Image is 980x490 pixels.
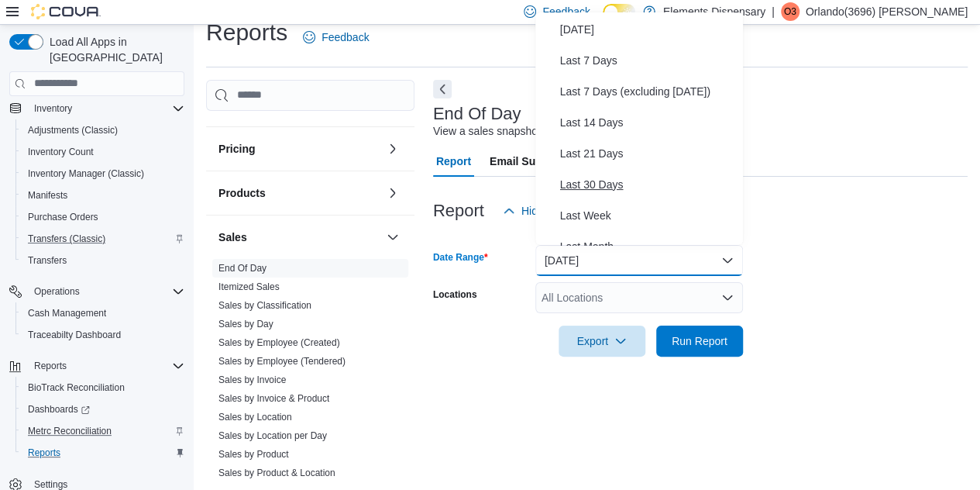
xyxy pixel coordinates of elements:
span: Purchase Orders [22,208,184,226]
span: Inventory Manager (Classic) [22,164,184,183]
span: Manifests [28,189,67,202]
a: Transfers [22,251,73,270]
span: Reports [28,447,60,459]
span: Transfers (Classic) [28,233,105,245]
h3: Products [218,185,266,201]
button: Open list of options [721,292,734,304]
button: Pricing [383,140,402,158]
button: Transfers (Classic) [15,228,191,250]
span: Reports [28,357,184,375]
span: Email Subscription [490,146,588,177]
p: Elements Dispensary [663,2,765,21]
a: Sales by Product [218,449,289,460]
button: Sales [218,229,380,245]
span: End Of Day [218,262,266,274]
a: Sales by Employee (Created) [218,337,340,348]
span: Sales by Day [218,318,273,330]
a: Inventory Manager (Classic) [22,164,150,183]
span: Cash Management [22,304,184,323]
span: [DATE] [560,20,737,39]
span: Metrc Reconciliation [22,422,184,440]
button: Products [383,184,402,202]
a: Sales by Classification [218,300,311,311]
a: Sales by Location per Day [218,430,327,441]
h3: Sales [218,229,247,245]
button: Run Report [656,326,743,357]
a: Feedback [297,22,375,53]
p: Orlando(3696) [PERSON_NAME] [806,2,968,21]
button: Metrc Reconciliation [15,420,191,442]
div: View a sales snapshot for a date or date range. [433,123,660,140]
button: Inventory [3,98,191,119]
span: Sales by Invoice & Product [218,392,329,405]
button: BioTrack Reconciliation [15,377,191,399]
label: Locations [433,288,477,301]
div: Select listbox [535,12,743,245]
a: Purchase Orders [22,208,105,226]
div: Orlando(3696) Caver [781,2,799,21]
span: Last 30 Days [560,175,737,194]
button: Sales [383,228,402,247]
button: Inventory [28,99,78,118]
span: Report [436,146,471,177]
button: Transfers [15,250,191,271]
span: Dashboards [22,400,184,419]
button: Export [559,326,645,357]
span: Reports [22,443,184,462]
span: Last Week [560,206,737,225]
span: Last 7 Days [560,51,737,70]
a: Adjustments (Classic) [22,121,124,140]
button: Reports [28,357,73,375]
span: Dashboards [28,403,90,416]
a: Dashboards [15,399,191,420]
a: Metrc Reconciliation [22,422,118,440]
button: Adjustments (Classic) [15,119,191,141]
span: O3 [784,2,796,21]
button: Reports [3,355,191,377]
button: Hide Parameters [497,195,609,226]
button: Operations [28,282,86,301]
a: Dashboards [22,400,96,419]
span: Transfers [28,254,67,267]
span: BioTrack Reconciliation [22,378,184,397]
span: Inventory Count [28,146,94,158]
button: [DATE] [535,245,743,276]
span: Sales by Product & Location [218,467,335,479]
p: | [772,2,775,21]
span: Transfers (Classic) [22,229,184,248]
button: Traceabilty Dashboard [15,324,191,346]
button: Cash Management [15,302,191,324]
a: Sales by Location [218,412,292,423]
button: Manifests [15,185,191,206]
a: Sales by Employee (Tendered) [218,356,346,367]
span: Transfers [22,251,184,270]
span: Feedback [542,4,590,19]
span: Operations [34,285,80,298]
a: Sales by Day [218,319,273,330]
a: Sales by Product & Location [218,468,335,478]
button: Products [218,185,380,201]
span: Operations [28,282,184,301]
a: Transfers (Classic) [22,229,112,248]
span: Sales by Location per Day [218,430,327,442]
span: Reports [34,360,67,372]
h1: Reports [206,17,287,48]
img: Cova [31,4,101,19]
span: Sales by Employee (Created) [218,336,340,349]
button: Pricing [218,141,380,157]
span: Run Report [672,333,727,349]
span: Adjustments (Classic) [22,121,184,140]
span: Export [568,326,636,357]
span: Cash Management [28,307,106,319]
button: Purchase Orders [15,206,191,228]
span: Last Month [560,237,737,256]
span: Last 7 Days (excluding [DATE]) [560,82,737,101]
span: Sales by Invoice [218,374,286,386]
button: Inventory Count [15,141,191,163]
span: Last 21 Days [560,144,737,163]
button: Inventory Manager (Classic) [15,163,191,185]
h3: Pricing [218,141,255,157]
h3: End Of Day [433,105,521,123]
a: Sales by Invoice & Product [218,393,329,404]
a: Reports [22,443,67,462]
